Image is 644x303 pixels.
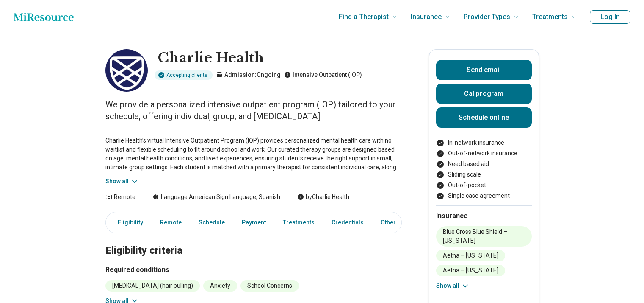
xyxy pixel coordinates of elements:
[105,177,139,186] button: Show all
[105,280,200,292] li: [MEDICAL_DATA] (hair pulling)
[436,138,532,200] ul: Payment options
[155,70,213,80] div: Accepting clients
[108,214,148,231] a: Eligibility
[590,10,630,24] button: Log In
[436,138,532,147] li: In-network insurance
[14,8,74,25] a: Home page
[237,214,271,231] a: Payment
[193,214,230,231] a: Schedule
[411,11,442,23] span: Insurance
[436,60,532,80] button: Send email
[436,281,470,290] button: Show all
[339,11,389,23] span: Find a Therapist
[297,193,349,202] div: by Charlie Health
[464,11,510,23] span: Provider Types
[436,211,532,221] h2: Insurance
[203,280,237,292] li: Anxiety
[532,11,568,23] span: Treatments
[105,98,402,122] p: We provide a personalized intensive outpatient program (IOP) tailored to your schedule, offering ...
[436,250,505,261] li: Aetna – [US_STATE]
[436,84,532,104] button: Callprogram
[436,226,532,247] li: Blue Cross Blue Shield – [US_STATE]
[105,193,135,202] div: Remote
[240,280,299,292] li: School Concerns
[436,160,532,168] li: Need based aid
[105,265,402,275] h3: Required conditions
[278,214,320,231] a: Treatments
[105,136,402,172] p: Charlie Health’s virtual Intensive Outpatient Program (IOP) provides personalized mental health c...
[152,193,280,202] div: Language: American Sign Language, Spanish
[436,170,532,179] li: Sliding scale
[436,181,532,190] li: Out-of-pocket
[155,214,187,231] a: Remote
[436,191,532,200] li: Single case agreement
[376,214,406,231] a: Other
[436,107,532,128] a: Schedule online
[105,223,402,258] h2: Eligibility criteria
[216,70,281,79] p: Admission: Ongoing
[436,265,505,276] li: Aetna – [US_STATE]
[284,70,362,79] p: Intensive Outpatient (IOP)
[436,149,532,158] li: Out-of-network insurance
[326,214,369,231] a: Credentials
[158,49,362,67] h1: Charlie Health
